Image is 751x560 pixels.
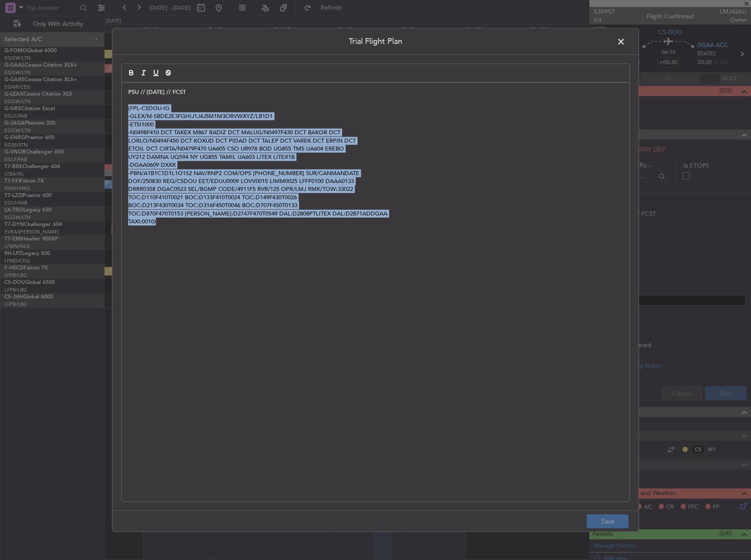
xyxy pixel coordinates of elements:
p: -DGAA0609 DXXX [128,161,623,169]
p: TOC:D870F470T0153 [PERSON_NAME]:D2747F470T0549 DAL:D2808PTLITEX DAL:D2871ADDGAA [128,210,623,218]
p: DRRR0358 DGAC0523 SEL/BGMP CODE/4911F5 RVR/125 OPR/LMJ RMK/TOW:33022 [128,185,623,193]
p: DOF/250830 REG/CSDOU EET/EDUU0009 LOVV0015 LIMM0025 LFFF0100 DAAA0133 [128,177,623,185]
p: LORLO/N0494F450 DCT KOXUD DCT PIDAD DCT TALEP DCT VAREK DCT ERPIN DCT [128,137,623,145]
p: TAXI:0010) [128,218,623,226]
p: BOC:D213F430T0034 TOC:D316F450T0046 BOC:D707F450T0133 [128,201,623,209]
p: TOC:D110F410T0021 BOC:D133F410T0024 TOC:D149F430T0026 [128,194,623,201]
p: UY212 DAMNA UQ594 NY UG855 TAMIL UA603 LITEX LITEX1B [128,153,623,161]
p: ETOIL DCT CIRTA/N0479F470 UA605 CSO UR978 BOD UG855 TMS UA604 EREBO [128,145,623,153]
p: -PBN/A1B1C1D1L1O1S2 NAV/RNP2 COM/OPS [PHONE_NUMBER] SUR/CANMANDATE [128,169,623,177]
